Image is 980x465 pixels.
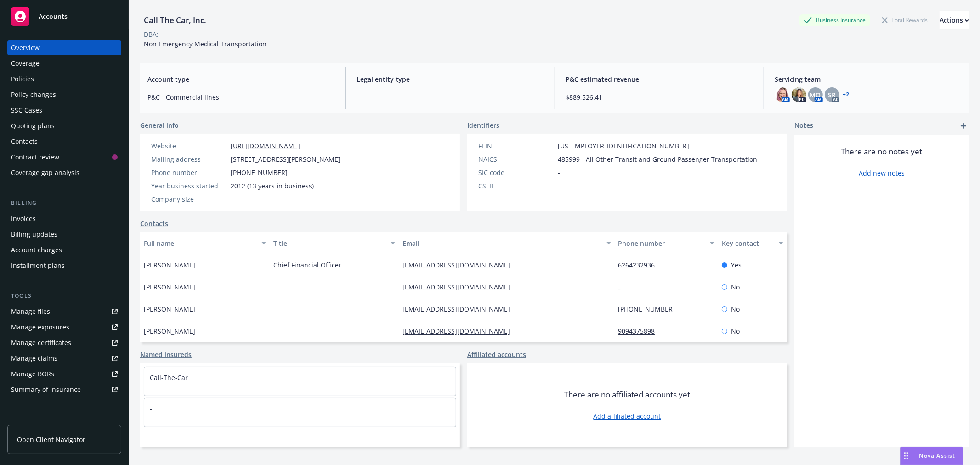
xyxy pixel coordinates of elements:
[878,14,932,26] div: Total Rewards
[402,238,600,248] div: Email
[618,283,628,291] a: -
[144,304,195,314] span: [PERSON_NAME]
[402,327,517,335] a: [EMAIL_ADDRESS][DOMAIN_NAME]
[467,120,499,130] span: Identifiers
[7,211,121,226] a: Invoices
[478,181,554,191] div: CSLB
[7,56,121,71] a: Coverage
[11,227,57,242] div: Billing updates
[558,141,689,151] span: [US_EMPLOYER_IDENTIFICATION_NUMBER]
[402,305,517,313] a: [EMAIL_ADDRESS][DOMAIN_NAME]
[151,154,227,164] div: Mailing address
[231,181,314,191] span: 2012 (13 years in business)
[558,154,757,164] span: 485999 - All Other Transit and Ground Passenger Transportation
[799,14,870,26] div: Business Insurance
[151,181,227,191] div: Year business started
[731,260,742,270] span: Yes
[231,142,300,150] a: [URL][DOMAIN_NAME]
[11,150,59,164] div: Contract review
[144,282,195,292] span: [PERSON_NAME]
[843,92,850,97] a: +2
[718,232,787,254] button: Key contact
[478,154,554,164] div: NAICS
[7,367,121,381] a: Manage BORs
[919,452,956,459] span: Nova Assist
[7,40,121,55] a: Overview
[144,29,161,39] div: DBA: -
[810,90,821,100] span: MQ
[564,389,690,400] span: There are no affiliated accounts yet
[357,92,543,102] span: -
[11,320,69,335] div: Manage exposures
[566,74,753,84] span: P&C estimated revenue
[841,146,923,157] span: There are no notes yet
[140,350,192,359] a: Named insureds
[478,168,554,177] div: SIC code
[11,165,79,180] div: Coverage gap analysis
[618,327,663,335] a: 9094375898
[478,141,554,151] div: FEIN
[618,238,704,248] div: Phone number
[859,168,905,178] a: Add new notes
[150,373,188,382] a: Call-The-Car
[151,168,227,177] div: Phone number
[901,447,912,465] div: Drag to move
[11,304,50,319] div: Manage files
[39,13,68,20] span: Accounts
[144,238,256,248] div: Full name
[792,87,806,102] img: photo
[566,92,753,102] span: $889,526.41
[7,351,121,366] a: Manage claims
[940,11,969,29] div: Actions
[7,72,121,86] a: Policies
[144,40,266,48] span: Non Emergency Medical Transportation
[11,72,34,86] div: Policies
[7,291,121,301] div: Tools
[151,194,227,204] div: Company size
[775,74,962,84] span: Servicing team
[7,335,121,350] a: Manage certificates
[558,181,560,191] span: -
[7,320,121,335] a: Manage exposures
[615,232,718,254] button: Phone number
[11,103,42,118] div: SSC Cases
[7,382,121,397] a: Summary of insurance
[273,260,341,270] span: Chief Financial Officer
[11,119,55,133] div: Quoting plans
[11,87,56,102] div: Policy changes
[7,134,121,149] a: Contacts
[147,74,334,84] span: Account type
[399,232,614,254] button: Email
[11,56,40,71] div: Coverage
[11,335,71,350] div: Manage certificates
[940,11,969,29] button: Actions
[558,168,560,177] span: -
[7,258,121,273] a: Installment plans
[731,282,740,292] span: No
[7,198,121,208] div: Billing
[828,90,836,100] span: SR
[273,304,276,314] span: -
[618,305,683,313] a: [PHONE_NUMBER]
[11,211,36,226] div: Invoices
[273,238,385,248] div: Title
[140,14,210,26] div: Call The Car, Inc.
[7,150,121,164] a: Contract review
[775,87,790,102] img: photo
[794,120,813,131] span: Notes
[270,232,399,254] button: Title
[144,260,195,270] span: [PERSON_NAME]
[7,119,121,133] a: Quoting plans
[231,168,288,177] span: [PHONE_NUMBER]
[731,326,740,336] span: No
[11,40,40,55] div: Overview
[231,154,340,164] span: [STREET_ADDRESS][PERSON_NAME]
[402,261,517,269] a: [EMAIL_ADDRESS][DOMAIN_NAME]
[7,243,121,257] a: Account charges
[144,326,195,336] span: [PERSON_NAME]
[147,92,334,102] span: P&C - Commercial lines
[7,103,121,118] a: SSC Cases
[11,258,65,273] div: Installment plans
[17,435,85,444] span: Open Client Navigator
